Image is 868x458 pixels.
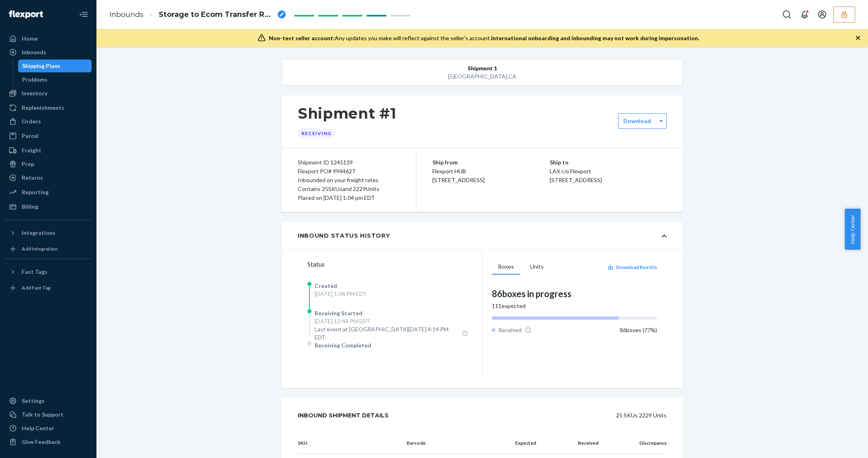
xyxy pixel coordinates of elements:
[605,433,667,454] th: Discrepancy
[298,407,389,423] div: Inbound Shipment Details
[22,284,51,291] div: Add Fast Tag
[298,158,400,167] div: Shipment ID 1245139
[779,6,795,23] button: Open Search Box
[5,32,92,45] a: Home
[550,177,602,183] span: [STREET_ADDRESS]
[492,259,520,275] button: Boxes
[315,290,367,298] div: [DATE] 1:04 PM EDT
[22,229,55,237] div: Integrations
[22,146,41,154] div: Freight
[5,281,92,294] a: Add Fast Tag
[845,209,860,250] button: Help Center
[814,6,830,23] button: Open account menu
[550,167,667,176] p: LAX c/o Flexport
[5,422,92,435] a: Help Center
[298,185,400,193] div: Contains 25 SKUs and 2229 Units
[22,48,46,56] div: Inbounds
[22,438,61,446] div: Give Feedback
[5,408,92,421] button: Talk to Support
[407,407,667,423] div: 25 SKUs 2229 Units
[5,101,92,114] a: Replenishments
[5,171,92,184] a: Returns
[22,174,43,182] div: Returns
[5,129,92,142] a: Parcel
[620,326,657,334] div: 86 boxes ( 77 %)
[18,60,92,72] a: Shipping Plans
[492,326,531,334] div: Received
[22,132,39,140] div: Parcel
[298,176,400,185] div: Inbounded on your freight rates
[5,226,92,239] button: Integrations
[298,433,400,454] th: SKU
[298,167,400,176] div: Flexport PO# 9944627
[542,433,604,454] th: Received
[432,168,485,183] span: Flexport HUB [STREET_ADDRESS]
[432,158,550,167] p: Ship from
[315,325,459,341] span: Last event at [GEOGRAPHIC_DATA][DATE] 4:14 PM EDT
[400,433,503,454] th: Barcode
[307,259,482,269] div: Status
[22,117,41,125] div: Orders
[5,115,92,128] a: Orders
[22,397,45,405] div: Settings
[5,394,92,407] a: Settings
[502,433,542,454] th: Expected
[5,87,92,100] a: Inventory
[22,424,54,432] div: Help Center
[5,200,92,213] a: Billing
[492,288,657,300] div: 86 boxes in progress
[22,160,34,168] div: Prep
[22,104,64,112] div: Replenishments
[796,6,813,23] button: Open notifications
[109,10,143,19] a: Inbounds
[492,302,657,310] div: 111 expected
[5,242,92,255] a: Add Integration
[298,193,400,202] div: Placed on [DATE] 1:04 pm EDT
[282,59,683,86] button: Shipment 1[GEOGRAPHIC_DATA],CA
[315,317,468,325] div: [DATE] 12:44 PM EDT
[315,282,337,289] span: Created
[22,89,47,97] div: Inventory
[491,35,699,41] span: International onboarding and inbounding may not work during impersonation.
[103,3,292,27] ol: breadcrumbs
[5,435,92,448] button: Give Feedback
[468,64,497,72] span: Shipment 1
[315,342,371,349] span: Receiving Completed
[5,46,92,59] a: Inbounds
[22,35,38,43] div: Home
[623,117,651,125] label: Download
[22,62,60,70] div: Shipping Plans
[5,186,92,199] a: Reporting
[298,128,335,138] div: Receiving
[22,411,63,419] div: Talk to Support
[315,310,362,316] span: Receiving Started
[607,264,657,271] button: Download Box IDs
[22,188,49,196] div: Reporting
[524,259,550,275] button: Units
[76,6,92,23] button: Close Navigation
[159,10,274,20] span: Storage to Ecom Transfer RP4HH2UU09K91
[269,35,335,41] span: Non-test seller account:
[18,73,92,86] a: Problems
[550,158,667,167] p: Ship to
[5,158,92,170] a: Prep
[22,245,57,252] div: Add Integration
[22,203,38,211] div: Billing
[298,232,390,240] div: Inbound Status History
[9,10,43,18] img: Flexport logo
[22,268,47,276] div: Fast Tags
[298,105,397,122] h1: Shipment #1
[5,144,92,157] a: Freight
[22,76,47,84] div: Problems
[5,265,92,278] button: Fast Tags
[322,72,643,80] div: [GEOGRAPHIC_DATA] , CA
[269,34,699,42] div: Any updates you make will reflect against the seller's account.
